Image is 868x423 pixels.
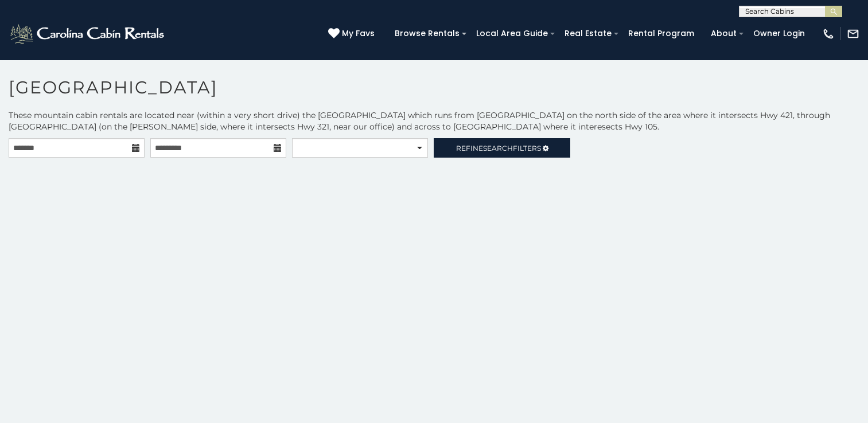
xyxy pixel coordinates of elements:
a: Real Estate [559,25,617,42]
a: Local Area Guide [470,25,554,42]
a: My Favs [328,28,377,40]
a: Browse Rentals [389,25,465,42]
span: Refine Filters [456,144,541,152]
span: Search [483,144,513,152]
img: phone-regular-white.png [822,28,835,40]
a: About [705,25,742,42]
img: White-1-2.png [9,22,168,45]
a: Owner Login [748,25,811,42]
a: Rental Program [622,25,700,42]
a: RefineSearchFilters [434,138,570,158]
span: My Favs [342,28,375,40]
img: mail-regular-white.png [847,28,859,40]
